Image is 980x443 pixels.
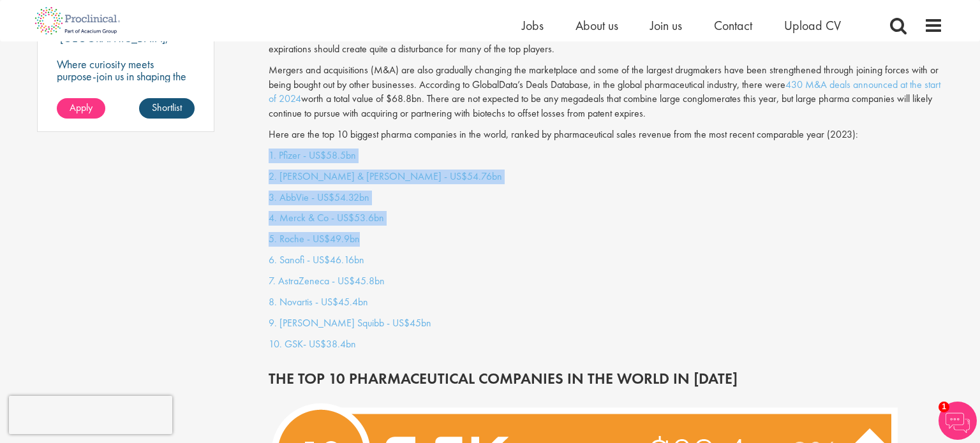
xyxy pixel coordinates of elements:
[269,295,368,309] a: 8. Novartis - US$45.4bn
[57,31,168,57] p: [GEOGRAPHIC_DATA], [GEOGRAPHIC_DATA]
[714,17,752,34] a: Contact
[269,337,356,351] a: 10. GSK- US$38.4bn
[269,232,360,245] a: 5. Roche - US$49.9bn
[269,274,385,287] a: 7. AstraZeneca - US$45.8bn
[269,211,384,224] a: 4. Merck & Co - US$53.6bn
[939,402,949,412] span: 1
[269,370,944,387] h2: THE TOP 10 PHARMACEUTICAL COMPANIES IN THE WORLD IN [DATE]
[650,17,682,34] a: Join us
[784,17,841,34] a: Upload CV
[269,253,364,266] a: 6. Sanofi - US$46.16bn
[575,17,618,34] a: About us
[522,17,544,34] a: Jobs
[70,101,93,114] span: Apply
[269,78,940,106] a: 430 M&A deals announced at the start of 2024
[57,58,195,94] p: Where curiosity meets purpose-join us in shaping the future of science.
[9,396,172,434] iframe: reCAPTCHA
[269,63,944,121] p: Mergers and acquisitions (M&A) are also gradually changing the marketplace and some of the larges...
[269,191,369,204] a: 3. AbbVie - US$54.32bn
[269,149,356,162] a: 1. Pfizer - US$58.5bn
[57,98,105,119] a: Apply
[139,98,195,119] a: Shortlist
[269,127,944,142] p: Here are the top 10 biggest pharma companies in the world, ranked by pharmaceutical sales revenue...
[939,402,977,440] img: Chatbot
[269,170,502,183] a: 2. [PERSON_NAME] & [PERSON_NAME] - US$54.76bn
[269,316,431,330] a: 9. [PERSON_NAME] Squibb - US$45bn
